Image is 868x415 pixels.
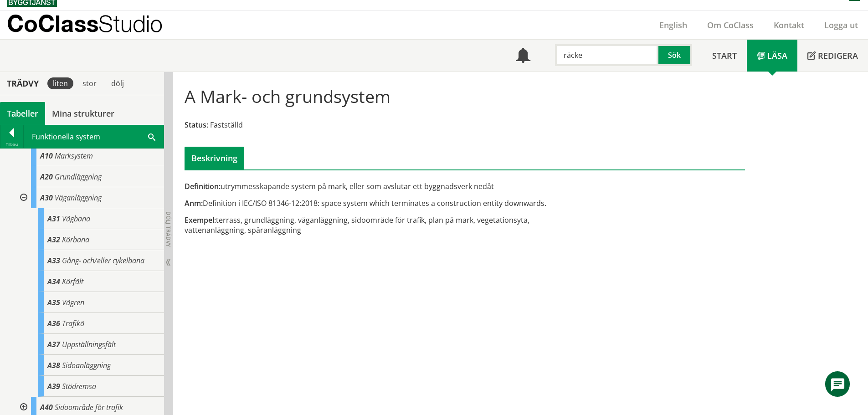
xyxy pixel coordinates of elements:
[62,214,90,224] span: Vägbana
[77,77,102,89] div: stor
[55,172,102,182] span: Grundläggning
[797,40,868,72] a: Redigera
[7,18,163,29] p: CoClass
[649,20,697,31] a: English
[47,214,60,224] span: A31
[697,20,764,31] a: Om CoClass
[47,277,60,287] span: A34
[55,193,102,203] span: Väganläggning
[47,77,73,89] div: liten
[106,77,129,89] div: dölj
[62,277,83,287] span: Körfält
[62,381,96,391] span: Stödremsa
[0,141,23,148] div: Tillbaka
[516,49,530,64] span: Notifikationer
[148,132,155,141] span: Sök i tabellen
[47,256,60,266] span: A33
[40,172,53,182] span: A20
[185,215,216,225] span: Exempel:
[47,360,60,370] span: A38
[818,50,858,61] span: Redigera
[47,381,60,391] span: A39
[185,181,553,191] div: utrymmesskapande system på mark, eller som avslutar ett byggnadsverk nedåt
[712,50,737,61] span: Start
[555,44,658,66] input: Sök
[210,120,243,130] span: Fastställd
[185,215,553,235] div: terrass, grundläggning, väganläggning, sidoområde för trafik, plan på mark, vegetationsyta, vatte...
[62,297,84,307] span: Vägren
[40,193,53,203] span: A30
[767,50,787,61] span: Läsa
[55,151,93,161] span: Marksystem
[98,10,163,37] span: Studio
[45,102,121,125] a: Mina strukturer
[185,198,203,208] span: Anm:
[185,181,221,191] span: Definition:
[47,318,60,328] span: A36
[47,339,60,349] span: A37
[47,235,60,245] span: A32
[62,256,144,266] span: Gång- och/eller cykelbana
[62,360,111,370] span: Sidoanläggning
[764,20,814,31] a: Kontakt
[7,11,182,39] a: CoClassStudio
[62,318,84,328] span: Trafikö
[185,147,244,169] div: Beskrivning
[55,402,123,412] span: Sidoområde för trafik
[814,20,868,31] a: Logga ut
[164,211,172,247] span: Dölj trädvy
[24,125,164,148] div: Funktionella system
[185,86,390,106] h1: A Mark- och grundsystem
[62,235,89,245] span: Körbana
[40,151,53,161] span: A10
[747,40,797,72] a: Läsa
[658,44,692,66] button: Sök
[47,297,60,307] span: A35
[185,120,208,130] span: Status:
[40,402,53,412] span: A40
[2,78,44,88] div: Trädvy
[702,40,747,72] a: Start
[62,339,116,349] span: Uppställningsfält
[185,198,553,208] div: Definition i IEC/ISO 81346-12:2018: space system which terminates a construction entity downwards.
